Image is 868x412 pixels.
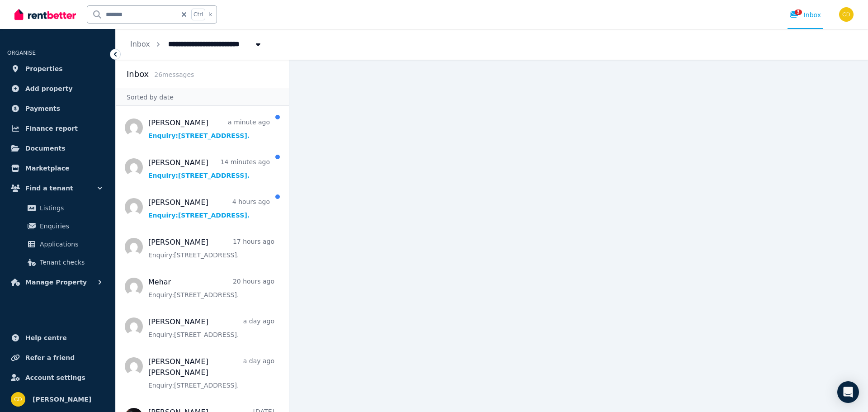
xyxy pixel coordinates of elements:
[11,199,104,217] a: Listings
[25,183,73,194] span: Find a tenant
[116,29,277,60] nav: Breadcrumb
[25,277,87,288] span: Manage Property
[7,119,108,137] a: Finance report
[148,157,270,180] a: [PERSON_NAME]14 minutes agoEnquiry:[STREET_ADDRESS].
[837,381,859,403] div: Open Intercom Messenger
[154,71,194,78] span: 26 message s
[40,221,101,232] span: Enquiries
[116,89,289,106] div: Sorted by date
[839,7,854,22] img: Chris Dimitropoulos
[40,203,101,213] span: Listings
[11,253,104,271] a: Tenant checks
[11,235,104,253] a: Applications
[789,10,821,19] div: Inbox
[7,50,36,56] span: ORGANISE
[148,356,274,390] a: [PERSON_NAME] [PERSON_NAME]a day agoEnquiry:[STREET_ADDRESS].
[25,83,73,94] span: Add property
[209,11,212,18] span: k
[25,372,85,383] span: Account settings
[191,9,205,20] span: Ctrl
[130,40,150,48] a: Inbox
[25,123,78,134] span: Finance report
[25,332,67,343] span: Help centre
[25,163,69,174] span: Marketplace
[148,277,274,299] a: Mehar20 hours agoEnquiry:[STREET_ADDRESS].
[33,394,91,405] span: [PERSON_NAME]
[25,352,75,363] span: Refer a friend
[7,139,108,157] a: Documents
[148,317,274,339] a: [PERSON_NAME]a day agoEnquiry:[STREET_ADDRESS].
[25,103,60,114] span: Payments
[11,217,104,235] a: Enquiries
[11,392,25,407] img: Chris Dimitropoulos
[7,60,108,78] a: Properties
[148,118,270,140] a: [PERSON_NAME]a minute agoEnquiry:[STREET_ADDRESS].
[7,369,108,387] a: Account settings
[7,99,108,118] a: Payments
[7,273,108,291] button: Manage Property
[25,63,63,74] span: Properties
[25,143,66,154] span: Documents
[40,239,101,250] span: Applications
[148,197,270,220] a: [PERSON_NAME]4 hours agoEnquiry:[STREET_ADDRESS].
[127,68,149,81] h2: Inbox
[7,179,108,197] button: Find a tenant
[148,237,274,260] a: [PERSON_NAME]17 hours agoEnquiry:[STREET_ADDRESS].
[7,80,108,98] a: Add property
[14,8,76,21] img: RentBetter
[7,329,108,347] a: Help centre
[40,257,101,268] span: Tenant checks
[7,349,108,367] a: Refer a friend
[795,9,802,15] span: 3
[116,106,289,412] nav: Message list
[7,159,108,177] a: Marketplace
